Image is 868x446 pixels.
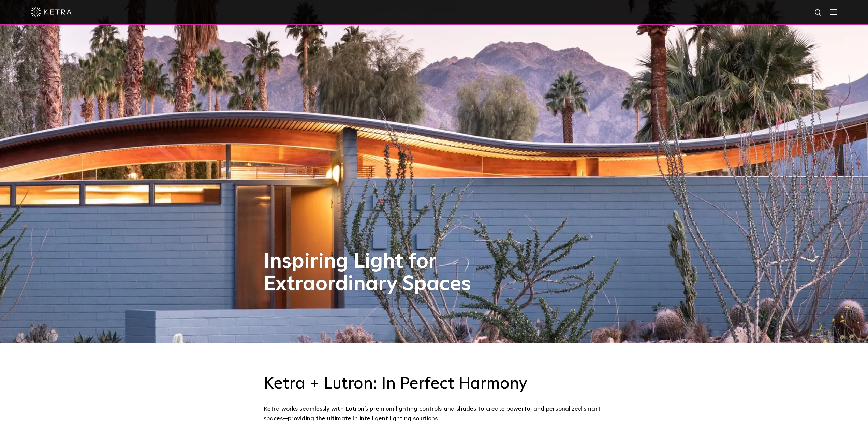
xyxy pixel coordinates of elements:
[31,7,72,17] img: ketra-logo-2019-white
[264,404,605,424] div: Ketra works seamlessly with Lutron’s premium lighting controls and shades to create powerful and ...
[830,9,837,15] img: Hamburger%20Nav.svg
[264,374,605,394] h3: Ketra + Lutron: In Perfect Harmony
[814,9,823,17] img: search icon
[264,251,485,296] h1: Inspiring Light for Extraordinary Spaces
